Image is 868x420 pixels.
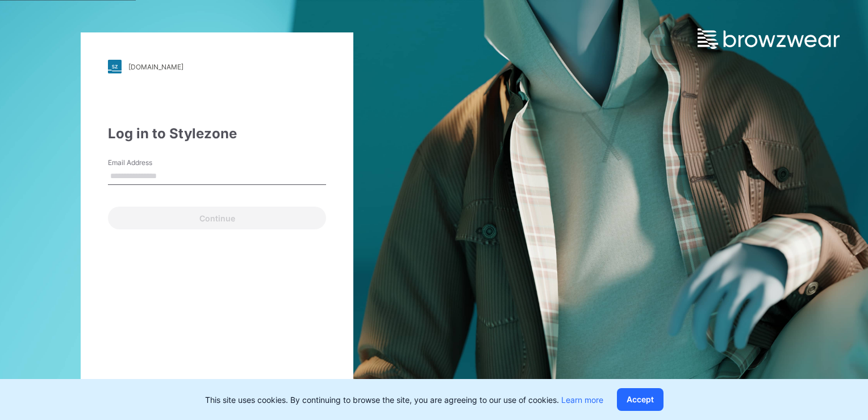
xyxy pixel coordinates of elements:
[561,395,603,405] a: Learn more
[128,63,183,71] div: [DOMAIN_NAME]
[205,394,603,406] p: This site uses cookies. By continuing to browse the site, you are agreeing to our use of cookies.
[108,158,187,168] label: Email Address
[108,60,122,73] img: stylezone-logo.562084cfcfab977791bfbf7441f1a819.svg
[698,28,840,49] img: browzwear-logo.e42bd6dac1945053ebaf764b6aa21510.svg
[108,60,326,73] a: [DOMAIN_NAME]
[617,388,663,411] button: Accept
[108,123,326,144] div: Log in to Stylezone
